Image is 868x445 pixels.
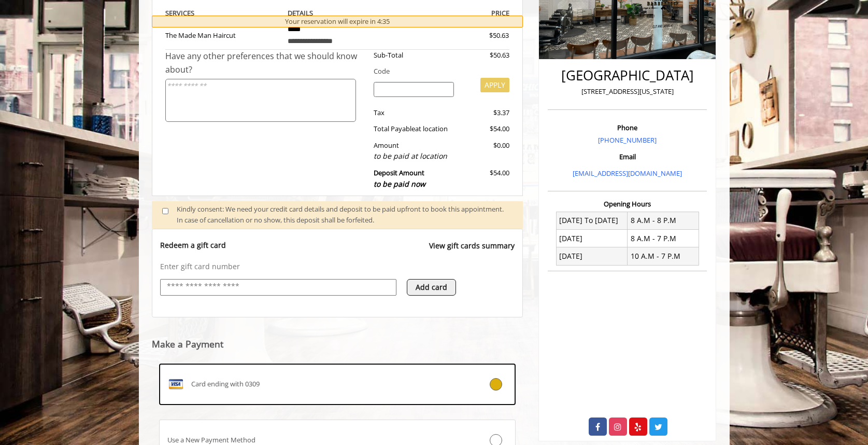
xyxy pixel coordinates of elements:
div: $54.00 [462,168,509,190]
h3: Email [550,153,704,160]
b: Deposit Amount [374,168,425,189]
span: S [191,8,194,18]
span: Card ending with 0309 [191,379,260,390]
span: to be paid now [374,179,425,189]
p: [STREET_ADDRESS][US_STATE] [550,86,704,97]
td: 10 A.M - 7 P.M [628,247,699,265]
div: Total Payable [366,123,462,134]
span: at location [415,124,448,133]
div: to be paid at location [374,150,454,162]
p: Redeem a gift card [160,240,226,251]
td: [DATE] [556,230,628,247]
div: $50.63 [462,50,509,61]
td: 8 A.M - 8 P.M [628,212,699,229]
div: $50.63 [452,30,509,41]
h2: [GEOGRAPHIC_DATA] [550,68,704,83]
h3: Opening Hours [548,200,707,207]
td: [DATE] To [DATE] [556,212,628,229]
label: Make a Payment [152,339,223,349]
div: $54.00 [462,123,509,134]
div: Tax [366,107,462,118]
td: The Made Man Haircut [165,19,280,49]
div: Your reservation will expire in 4:35 [152,16,523,27]
img: VISA [167,376,184,393]
th: PRICE [395,7,510,19]
h3: Phone [550,124,704,131]
a: [EMAIL_ADDRESS][DOMAIN_NAME] [573,169,682,178]
a: [PHONE_NUMBER] [598,135,657,145]
p: Enter gift card number [160,261,515,272]
div: Have any other preferences that we should know about? [165,50,366,76]
a: View gift cards summary [429,240,515,261]
button: APPLY [480,78,509,92]
td: [DATE] [556,247,628,265]
th: SERVICE [165,7,280,19]
div: Sub-Total [366,50,462,61]
div: Code [366,66,509,77]
div: Kindly consent: We need your credit card details and deposit to be paid upfront to book this appo... [177,204,513,226]
div: $3.37 [462,107,509,118]
th: DETAILS [280,7,395,19]
div: Amount [366,140,462,162]
div: $0.00 [462,140,509,162]
td: 8 A.M - 7 P.M [628,230,699,247]
button: Add card [407,279,456,296]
